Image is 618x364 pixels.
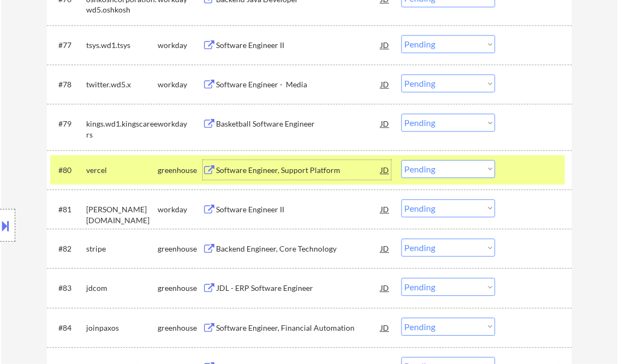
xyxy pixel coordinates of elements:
div: Software Engineer, Support Platform [217,165,381,176]
div: JD [380,318,391,337]
div: JDL - ERP Software Engineer [217,283,381,294]
div: JD [380,278,391,297]
div: JD [380,160,391,180]
div: JD [380,238,391,258]
div: JD [380,74,391,94]
div: JD [380,114,391,133]
div: Software Engineer - Media [217,79,381,90]
div: Software Engineer II [217,204,381,215]
div: Backend Engineer, Core Technology [217,243,381,254]
div: Software Engineer, Financial Automation [217,323,381,333]
div: Basketball Software Engineer [217,118,381,129]
div: Software Engineer II [217,40,381,51]
div: JD [380,199,391,219]
div: JD [380,35,391,55]
div: workday [158,40,203,51]
div: #77 [59,40,78,51]
div: tsys.wd1.tsys [87,40,158,51]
